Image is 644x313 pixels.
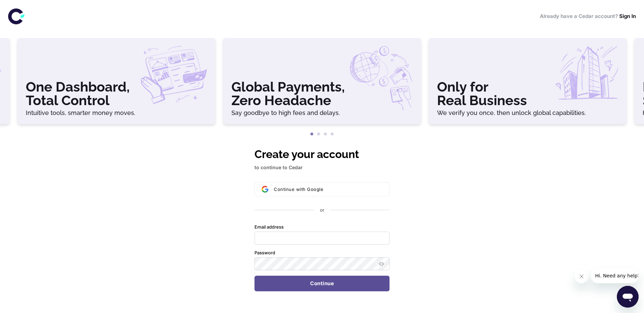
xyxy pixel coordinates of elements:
[26,80,207,107] h3: One Dashboard, Total Control
[329,131,336,138] button: 4
[575,270,588,283] iframe: Close message
[619,13,636,19] a: Sign In
[254,276,390,291] button: Continue
[591,268,639,283] iframe: Message from company
[320,207,324,213] p: or
[254,164,390,171] p: to continue to Cedar
[437,80,618,107] h3: Only for Real Business
[254,224,284,230] label: Email address
[254,250,275,256] label: Password
[26,110,207,116] h6: Intuitive tools, smarter money moves.
[254,146,390,162] h1: Create your account
[4,5,49,10] span: Hi. Need any help?
[437,110,618,116] h6: We verify you once, then unlock global capabilities.
[262,186,268,193] img: Sign in with Google
[617,286,639,308] iframe: Button to launch messaging window
[231,80,413,107] h3: Global Payments, Zero Headache
[308,131,315,138] button: 1
[315,131,322,138] button: 2
[254,182,390,196] button: Sign in with GoogleContinue with Google
[322,131,329,138] button: 3
[540,13,636,20] h6: Already have a Cedar account?
[274,187,323,192] span: Continue with Google
[231,110,413,116] h6: Say goodbye to high fees and delays.
[377,260,385,268] button: Show password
